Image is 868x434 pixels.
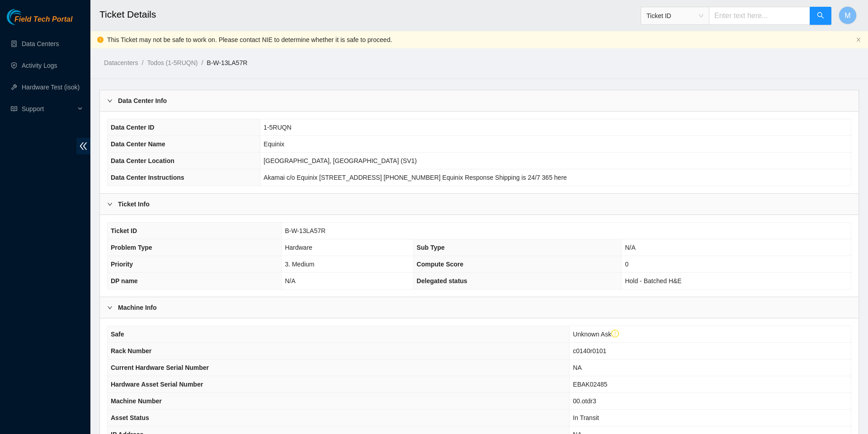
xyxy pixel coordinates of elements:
[111,397,162,405] span: Machine Number
[7,9,46,25] img: Akamai Technologies
[573,381,607,388] span: EBAK02485
[417,244,445,251] span: Sub Type
[573,414,599,421] span: In Transit
[111,140,165,148] span: Data Center Name
[111,227,137,234] span: Ticket ID
[111,277,138,285] span: DP name
[810,7,831,25] button: search
[625,261,628,268] span: 0
[856,37,861,42] span: close
[147,59,198,66] a: Todos (1-5RUQN)
[142,59,143,66] span: /
[118,303,157,313] b: Machine Info
[417,277,467,285] span: Delegated status
[285,277,295,285] span: N/A
[264,140,284,148] span: Equinix
[839,6,857,24] button: M
[111,174,184,181] span: Data Center Instructions
[285,244,312,251] span: Hardware
[573,397,596,405] span: 00.otdr3
[11,106,17,112] span: read
[844,10,850,21] span: M
[7,16,72,28] a: Akamai TechnologiesField Tech Portal
[100,90,859,111] div: Data Center Info
[100,194,859,215] div: Ticket Info
[709,7,810,25] input: Enter text here...
[264,157,417,164] span: [GEOGRAPHIC_DATA], [GEOGRAPHIC_DATA] (SV1)
[611,330,619,338] span: exclamation-circle
[111,414,149,421] span: Asset Status
[76,138,90,154] span: double-left
[104,59,138,66] a: Datacenters
[22,84,80,91] a: Hardware Test (isok)
[285,261,314,268] span: 3. Medium
[111,157,175,164] span: Data Center Location
[111,261,133,268] span: Priority
[111,124,154,131] span: Data Center ID
[625,277,681,285] span: Hold - Batched H&E
[111,381,203,388] span: Hardware Asset Serial Number
[264,124,291,131] span: 1-5RUQN
[107,98,113,103] span: right
[22,40,59,47] a: Data Centers
[111,364,209,371] span: Current Hardware Serial Number
[118,96,167,106] b: Data Center Info
[111,347,151,355] span: Rack Number
[264,174,567,181] span: Akamai c/o Equinix [STREET_ADDRESS] [PHONE_NUMBER] Equinix Response Shipping is 24/7 365 here
[201,59,203,66] span: /
[22,100,75,118] span: Support
[107,201,113,207] span: right
[100,297,859,318] div: Machine Info
[111,331,124,338] span: Safe
[817,12,824,20] span: search
[285,227,325,234] span: B-W-13LA57R
[573,347,606,355] span: c0140r0101
[646,9,703,23] span: Ticket ID
[573,364,581,371] span: NA
[207,59,247,66] a: B-W-13LA57R
[625,244,635,251] span: N/A
[573,331,619,338] span: Unknown Ask
[856,37,861,43] button: close
[107,305,113,310] span: right
[118,199,150,209] b: Ticket Info
[111,244,152,251] span: Problem Type
[22,62,57,69] a: Activity Logs
[417,261,463,268] span: Compute Score
[14,15,72,24] span: Field Tech Portal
